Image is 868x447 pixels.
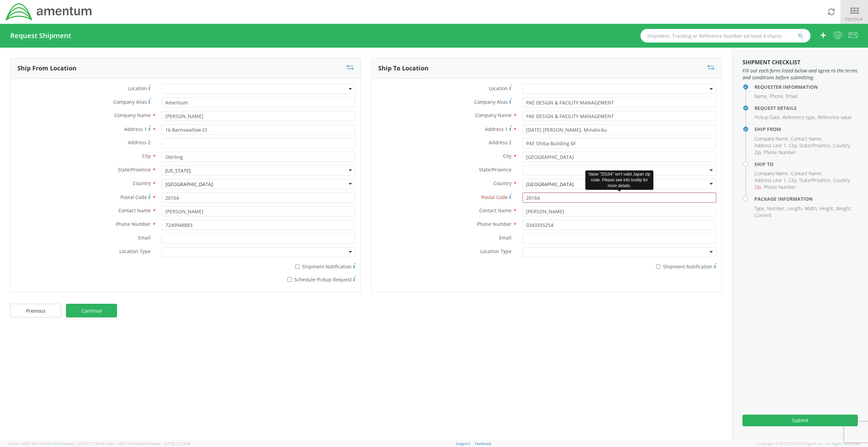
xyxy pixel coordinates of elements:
[142,153,151,159] span: City
[791,135,822,142] li: Contact Name
[754,105,858,111] h4: Request Details
[742,60,858,66] h3: Shipment Checklist
[114,112,151,118] span: Company Name
[480,248,512,254] span: Location Type
[754,170,789,177] li: Company Name
[10,32,71,39] h4: Request Shipment
[767,205,785,212] li: Number
[799,142,831,149] li: State/Province
[787,205,803,212] li: Length
[378,65,429,72] h3: Ship To Location
[585,170,653,190] div: Value "20164" isn't valid Japan zip code. Please see info tooltip for more details.
[479,166,512,173] span: State/Province
[764,184,796,191] li: Phone Number
[479,207,512,214] span: Contact Name
[833,142,851,149] li: Country
[783,114,816,121] li: Reference type
[819,205,834,212] li: Height
[138,234,151,241] span: Email
[754,177,787,184] li: Address Line 1
[789,177,798,184] li: City
[489,139,512,146] span: Address 2
[481,194,508,200] span: Postal Code
[845,16,863,22] span: Forms
[754,205,765,212] li: Type
[656,264,661,269] input: Shipment Notification
[833,177,851,184] li: Country
[503,153,512,159] span: City
[770,93,784,100] li: Phone
[128,139,151,146] span: Address 2
[162,262,355,270] label: Shipment Notification
[754,212,772,219] li: Content
[499,234,512,241] span: Email
[119,248,151,254] span: Location Type
[640,29,811,43] input: Shipment, Tracking or Reference Number (at least 4 chars)
[754,196,858,201] h4: Package Information
[754,84,858,89] h4: Requester Information
[818,114,852,121] li: Reference value
[489,85,508,92] span: Location
[494,180,512,186] span: Country
[105,441,190,446] span: Client: 2025.14.0-cea8157
[742,67,858,81] span: Fill out each form listed below and agree to the terms and conditions before submitting
[10,304,61,317] a: Previous
[522,262,716,270] label: Shipment Notification
[149,441,190,446] span: master, [DATE] 12:25:43
[17,65,77,72] h3: Ship From Location
[118,207,151,214] span: Contact Name
[756,441,860,446] span: Copyright © [DATE]-[DATE] Agistix Inc., All Rights Reserved
[474,99,508,105] span: Company Alias
[799,177,831,184] li: State/Province
[789,142,798,149] li: City
[116,221,151,227] span: Phone Number
[859,16,863,22] span: ▼
[754,162,858,167] h4: Ship To
[485,126,508,132] span: Address 1
[5,2,93,21] img: dyn-intl-logo-049831509241104b2a82.png
[133,180,151,186] span: Country
[836,205,852,212] li: Weight
[63,441,104,446] span: master, [DATE] 11:54:36
[120,194,147,200] span: Postal Code
[118,166,151,173] span: State/Province
[8,441,104,446] span: Server: 2025.16.0-21b0bc45e7b
[804,205,818,212] li: Width
[165,181,213,188] div: [GEOGRAPHIC_DATA]
[287,277,292,282] input: Schedule Pickup Request
[475,112,512,118] span: Company Name
[791,170,822,177] li: Contact Name
[475,441,491,446] a: Feedback
[162,275,355,283] label: Schedule Pickup Request
[526,181,574,188] div: [GEOGRAPHIC_DATA]
[754,149,762,156] li: Zip
[477,221,512,227] span: Phone Number
[786,93,797,100] li: Email
[66,304,117,317] a: Continue
[754,135,789,142] li: Company Name
[754,93,768,100] li: Name
[754,184,762,191] li: Zip
[165,167,191,174] div: [US_STATE]
[124,126,147,132] span: Address 1
[295,264,300,269] input: Shipment Notification
[128,85,147,92] span: Location
[456,441,470,446] a: Support
[754,142,787,149] li: Address Line 1
[754,114,781,121] li: Pickup Date
[754,127,858,132] h4: Ship From
[113,99,147,105] span: Company Alias
[742,415,858,426] button: Submit
[764,149,796,156] li: Phone Number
